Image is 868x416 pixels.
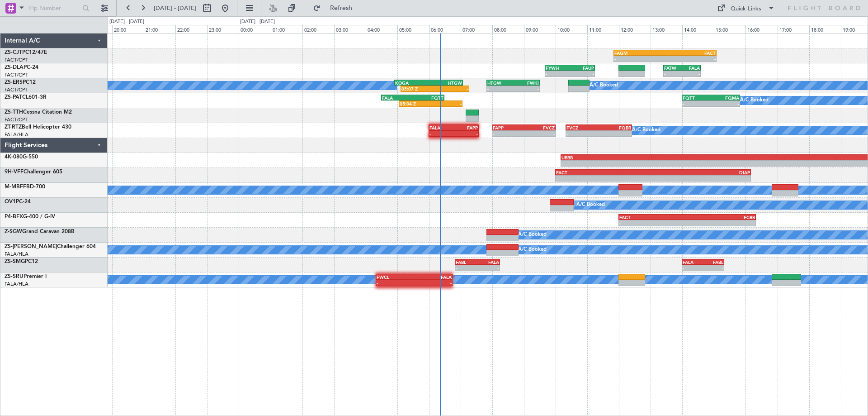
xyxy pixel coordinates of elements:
[5,131,28,138] a: FALA/HLA
[5,50,22,55] span: ZS-CJT
[454,131,478,136] div: -
[271,25,302,33] div: 01:00
[487,86,513,91] div: -
[493,125,524,130] div: FAPP
[477,265,499,271] div: -
[653,176,750,181] div: -
[175,25,207,33] div: 22:00
[395,80,429,86] div: KOGA
[518,243,547,257] div: A/C Booked
[5,124,22,130] span: ZT-RTZ
[683,259,703,265] div: FALA
[687,220,755,226] div: -
[309,1,363,15] button: Refresh
[456,259,477,265] div: FABL
[5,116,28,123] a: FACT/CPT
[619,215,687,220] div: FACT
[570,71,594,77] div: -
[487,80,513,86] div: HTGW
[5,65,24,70] span: ZS-DLA
[513,80,539,86] div: FWKI
[745,25,777,33] div: 16:00
[5,110,72,115] a: ZS-TTHCessna Citation M2
[377,274,414,280] div: FWCL
[5,184,26,190] span: M-MBFF
[556,176,653,181] div: -
[682,25,714,33] div: 14:00
[5,214,55,220] a: P4-BFXG-400 / G-IV
[461,25,492,33] div: 07:00
[5,80,36,85] a: ZS-ERSPC12
[599,131,631,136] div: -
[651,25,682,33] div: 13:00
[664,71,682,77] div: -
[731,5,761,14] div: Quick Links
[5,95,22,100] span: ZS-PAT
[5,281,28,287] a: FALA/HLA
[566,125,599,130] div: FVCZ
[632,124,660,137] div: A/C Booked
[5,95,47,100] a: ZS-PATCL601-3R
[570,65,594,71] div: FAUP
[619,25,651,33] div: 12:00
[414,274,452,280] div: FALA
[740,94,769,107] div: A/C Booked
[302,25,334,33] div: 02:00
[414,280,452,286] div: -
[682,71,700,77] div: -
[5,199,16,205] span: OV1
[429,80,462,86] div: HTGW
[683,265,703,271] div: -
[518,228,547,242] div: A/C Booked
[207,25,239,33] div: 23:00
[112,25,144,33] div: 20:00
[5,169,62,175] a: 9H-VFFChallenger 605
[334,25,366,33] div: 03:00
[5,65,38,70] a: ZS-DLAPC-24
[682,65,700,71] div: FALA
[599,125,631,130] div: FQBR
[400,101,430,106] div: 05:04 Z
[665,56,716,62] div: -
[556,25,587,33] div: 10:00
[664,65,682,71] div: FATW
[590,79,618,92] div: A/C Booked
[576,198,605,212] div: A/C Booked
[513,86,539,91] div: -
[566,131,599,136] div: -
[5,244,96,249] a: ZS-[PERSON_NAME]Challenger 604
[5,274,47,279] a: ZS-SRUPremier I
[5,50,47,55] a: ZS-CJTPC12/47E
[435,86,468,91] div: -
[477,259,499,265] div: FALA
[703,265,723,271] div: -
[546,65,570,71] div: FYWH
[493,131,524,136] div: -
[366,25,397,33] div: 04:00
[5,86,28,93] a: FACT/CPT
[5,259,25,264] span: ZS-SMG
[431,101,462,106] div: -
[456,265,477,271] div: -
[5,229,75,234] a: Z-SGWGrand Caravan 208B
[524,131,554,136] div: -
[5,80,23,85] span: ZS-ERS
[5,244,57,249] span: ZS-[PERSON_NAME]
[665,50,716,56] div: FACT
[587,25,619,33] div: 11:00
[5,110,23,115] span: ZS-TTH
[619,220,687,226] div: -
[109,18,144,26] div: [DATE] - [DATE]
[5,154,23,160] span: 4K-080
[614,50,665,56] div: FAGM
[429,131,454,136] div: -
[5,124,71,130] a: ZT-RTZBell Helicopter 430
[687,215,755,220] div: FCBB
[5,184,45,190] a: M-MBFFBD-700
[154,4,196,12] span: [DATE] - [DATE]
[429,125,454,130] div: FALA
[5,169,24,175] span: 9H-VFF
[28,1,80,15] input: Trip Number
[683,101,711,106] div: -
[144,25,175,33] div: 21:00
